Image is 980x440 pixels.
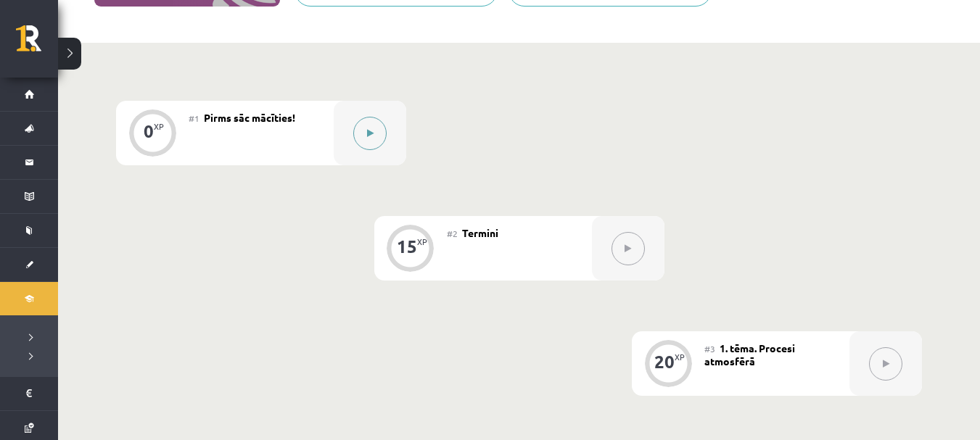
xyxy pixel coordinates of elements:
[675,353,685,361] div: XP
[16,25,58,62] a: Rīgas 1. Tālmācības vidusskola
[704,341,795,368] span: 1. tēma. Procesi atmosfērā
[704,343,715,354] span: #3
[447,228,458,239] span: #2
[397,240,417,253] div: 15
[204,111,295,124] span: Pirms sāc mācīties!
[189,112,199,124] span: #1
[144,125,154,138] div: 0
[654,355,675,368] div: 20
[154,123,164,130] div: XP
[417,238,427,246] div: XP
[462,226,498,239] span: Termini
